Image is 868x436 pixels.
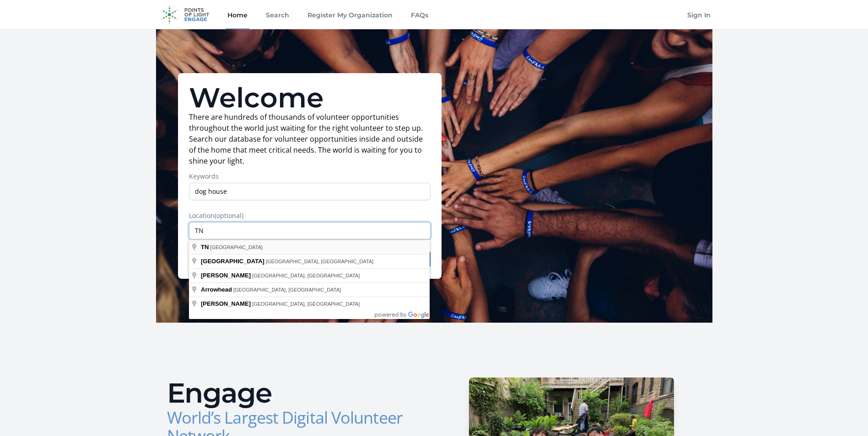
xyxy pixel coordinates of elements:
span: [GEOGRAPHIC_DATA] [201,258,264,265]
h2: Engage [167,379,427,407]
h1: Welcome [189,84,431,112]
span: (optional) [215,211,243,220]
span: [GEOGRAPHIC_DATA], [GEOGRAPHIC_DATA] [233,287,341,292]
p: There are hundreds of thousands of volunteer opportunities throughout the world just waiting for ... [189,112,431,166]
input: Enter a location [189,222,431,239]
span: Arrowhead [201,286,232,293]
span: [GEOGRAPHIC_DATA], [GEOGRAPHIC_DATA] [266,259,373,264]
span: [GEOGRAPHIC_DATA], [GEOGRAPHIC_DATA] [252,273,360,278]
span: [GEOGRAPHIC_DATA], [GEOGRAPHIC_DATA] [252,301,360,307]
label: Keywords [189,172,431,181]
span: [GEOGRAPHIC_DATA] [210,245,263,250]
span: [PERSON_NAME] [201,300,251,307]
span: [PERSON_NAME] [201,272,251,279]
span: TN [201,244,209,250]
label: Location [189,211,431,220]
